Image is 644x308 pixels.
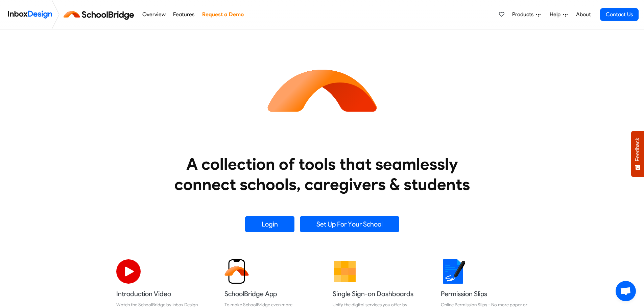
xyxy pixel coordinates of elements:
img: schoolbridge logo [62,6,138,23]
img: 2022_01_13_icon_sb_app.svg [224,259,249,284]
a: Open chat [616,281,636,301]
img: 2022_01_13_icon_grid.svg [333,259,357,284]
img: 2022_07_11_icon_video_playback.svg [116,259,141,284]
a: About [574,8,593,21]
a: Login [245,216,294,232]
a: Request a Demo [200,8,245,21]
span: Help [550,10,563,19]
span: Feedback [635,138,641,161]
a: Help [547,8,570,21]
h5: Permission Slips [441,289,528,299]
a: Overview [140,8,167,21]
h5: Introduction Video [116,289,204,299]
img: 2022_01_18_icon_signature.svg [441,259,465,284]
a: Set Up For Your School [300,216,399,232]
a: Features [171,8,196,21]
h5: SchoolBridge App [224,289,312,299]
img: icon_schoolbridge.svg [261,29,383,151]
heading: A collection of tools that seamlessly connect schools, caregivers & students [162,154,483,194]
a: Products [509,8,543,21]
h5: Single Sign-on Dashboards [333,289,420,299]
a: Contact Us [600,8,639,21]
span: Products [512,10,536,19]
button: Feedback - Show survey [631,131,644,177]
